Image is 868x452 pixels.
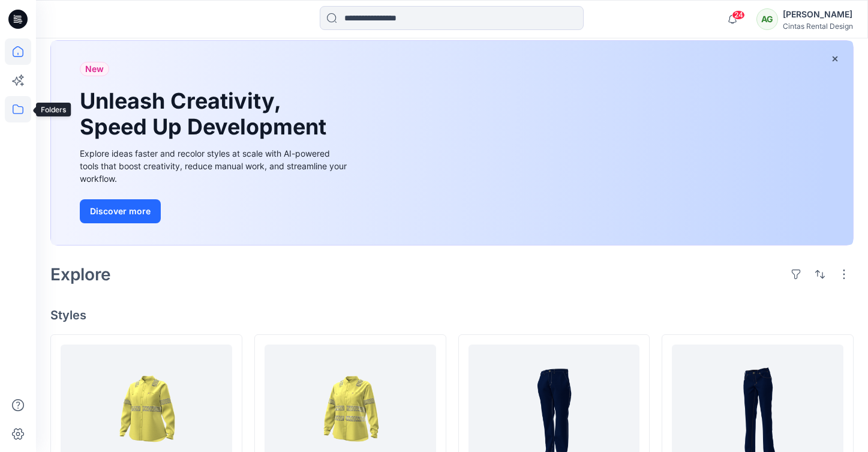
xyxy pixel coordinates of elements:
[50,308,854,322] h4: Styles
[85,62,104,76] span: New
[80,147,350,185] div: Explore ideas faster and recolor styles at scale with AI-powered tools that boost creativity, red...
[80,199,161,223] button: Discover more
[756,8,778,30] div: AG
[783,7,853,22] div: [PERSON_NAME]
[50,265,111,284] h2: Explore
[80,199,350,223] a: Discover more
[732,10,745,20] span: 24
[783,22,853,31] div: Cintas Rental Design
[80,88,332,140] h1: Unleash Creativity, Speed Up Development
